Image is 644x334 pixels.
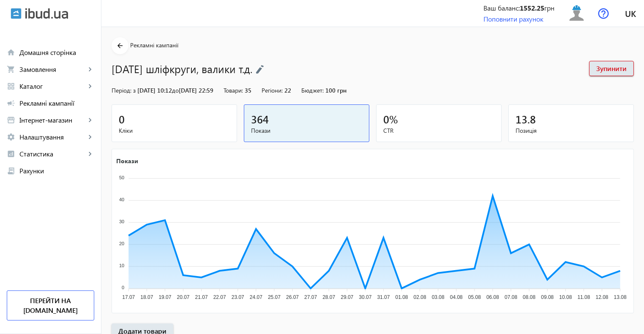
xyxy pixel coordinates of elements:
[268,294,281,300] tspan: 25.07
[614,294,627,300] tspan: 13.08
[172,86,179,94] span: до
[7,99,15,107] mat-icon: campaign
[19,65,86,74] span: Замовлення
[86,65,94,74] mat-icon: keyboard_arrow_right
[341,294,353,300] tspan: 29.07
[383,126,494,135] span: CTR
[119,263,124,268] tspan: 10
[19,48,94,57] span: Домашня сторінка
[122,285,124,290] tspan: 0
[505,294,517,300] tspan: 07.08
[7,133,15,141] mat-icon: settings
[19,133,86,141] span: Налаштування
[122,294,135,300] tspan: 17.07
[516,112,536,126] span: 13.8
[25,8,68,19] img: ibud_text.svg
[486,294,499,300] tspan: 06.08
[19,167,94,175] span: Рахунки
[119,175,124,180] tspan: 50
[195,294,208,300] tspan: 21.07
[251,112,269,126] span: 364
[19,150,86,158] span: Статистика
[286,294,299,300] tspan: 26.07
[598,8,609,19] img: help.svg
[396,294,408,300] tspan: 01.08
[11,8,22,19] img: ibud.svg
[7,167,15,175] mat-icon: receipt_long
[250,294,262,300] tspan: 24.07
[130,41,178,49] span: Рекламні кампанії
[468,294,481,300] tspan: 05.08
[284,86,291,94] span: 22
[7,65,15,74] mat-icon: shopping_cart
[86,82,94,90] mat-icon: keyboard_arrow_right
[414,294,426,300] tspan: 02.08
[596,64,627,73] span: Зупинити
[232,294,244,300] tspan: 23.07
[523,294,535,300] tspan: 08.08
[251,126,362,135] span: Покази
[595,294,608,300] tspan: 12.08
[559,294,572,300] tspan: 10.08
[567,4,586,23] img: user.svg
[119,241,124,246] tspan: 20
[86,116,94,124] mat-icon: keyboard_arrow_right
[116,156,138,164] text: Покази
[7,48,15,57] mat-icon: home
[7,150,15,158] mat-icon: analytics
[541,294,554,300] tspan: 09.08
[577,294,590,300] tspan: 11.08
[119,112,125,126] span: 0
[432,294,445,300] tspan: 03.08
[7,290,94,320] a: Перейти на [DOMAIN_NAME]
[7,116,15,124] mat-icon: storefront
[86,133,94,141] mat-icon: keyboard_arrow_right
[483,14,543,23] a: Поповнити рахунок
[224,86,243,94] span: Товари:
[483,3,554,13] div: Ваш баланс: грн
[322,294,335,300] tspan: 28.07
[19,99,94,107] span: Рекламні кампанії
[389,112,398,126] span: %
[158,294,171,300] tspan: 19.07
[589,61,634,76] button: Зупинити
[7,82,15,90] mat-icon: grid_view
[137,86,213,94] span: [DATE] 10:12 [DATE] 22:59
[213,294,226,300] tspan: 22.07
[119,126,230,135] span: Кліки
[19,116,86,124] span: Інтернет-магазин
[301,86,324,94] span: Бюджет:
[359,294,371,300] tspan: 30.07
[245,86,251,94] span: 35
[325,86,347,94] span: 100 грн
[177,294,189,300] tspan: 20.07
[112,86,136,94] span: Період: з
[119,219,124,224] tspan: 30
[516,126,627,135] span: Позиція
[304,294,317,300] tspan: 27.07
[383,112,389,126] span: 0
[112,61,581,76] h1: [DATE] шліфкруги, валики т.д.
[140,294,153,300] tspan: 18.07
[119,197,124,202] tspan: 40
[520,3,544,12] b: 1552.25
[377,294,390,300] tspan: 31.07
[19,82,86,90] span: Каталог
[625,8,636,19] span: uk
[262,86,283,94] span: Регіони:
[115,41,126,51] mat-icon: arrow_back
[86,150,94,158] mat-icon: keyboard_arrow_right
[450,294,463,300] tspan: 04.08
